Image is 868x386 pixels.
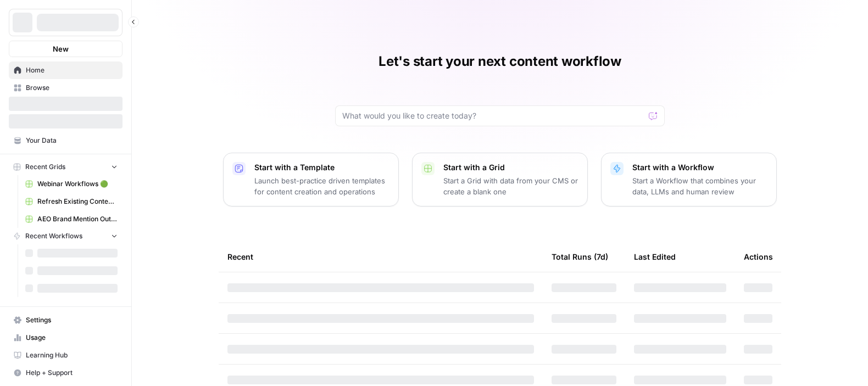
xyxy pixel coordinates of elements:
[26,350,118,360] span: Learning Hub
[37,179,118,189] span: Webinar Workflows 🟢
[412,153,588,206] button: Start with a GridStart a Grid with data from your CMS or create a blank one
[26,368,118,378] span: Help + Support
[9,41,123,57] button: New
[9,132,123,149] a: Your Data
[227,242,534,272] div: Recent
[37,214,118,224] span: AEO Brand Mention Outreach
[379,53,621,70] h1: Let's start your next content workflow
[9,61,123,79] a: Home
[26,136,118,146] span: Your Data
[9,364,123,382] button: Help + Support
[9,346,123,364] a: Learning Hub
[632,162,767,173] p: Start with a Workflow
[9,228,123,244] button: Recent Workflows
[552,242,608,272] div: Total Runs (7d)
[9,311,123,329] a: Settings
[632,175,767,197] p: Start a Workflow that combines your data, LLMs and human review
[26,333,118,343] span: Usage
[634,242,676,272] div: Last Edited
[25,162,65,172] span: Recent Grids
[20,193,123,210] a: Refresh Existing Content (1)
[601,153,777,206] button: Start with a WorkflowStart a Workflow that combines your data, LLMs and human review
[342,110,644,121] input: What would you like to create today?
[223,153,399,206] button: Start with a TemplateLaunch best-practice driven templates for content creation and operations
[26,65,118,75] span: Home
[20,175,123,193] a: Webinar Workflows 🟢
[37,197,118,206] span: Refresh Existing Content (1)
[53,43,69,54] span: New
[744,242,773,272] div: Actions
[26,83,118,93] span: Browse
[9,79,123,97] a: Browse
[20,210,123,228] a: AEO Brand Mention Outreach
[443,162,578,173] p: Start with a Grid
[26,315,118,325] span: Settings
[443,175,578,197] p: Start a Grid with data from your CMS or create a blank one
[25,231,82,241] span: Recent Workflows
[254,175,390,197] p: Launch best-practice driven templates for content creation and operations
[254,162,390,173] p: Start with a Template
[9,329,123,346] a: Usage
[9,159,123,175] button: Recent Grids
